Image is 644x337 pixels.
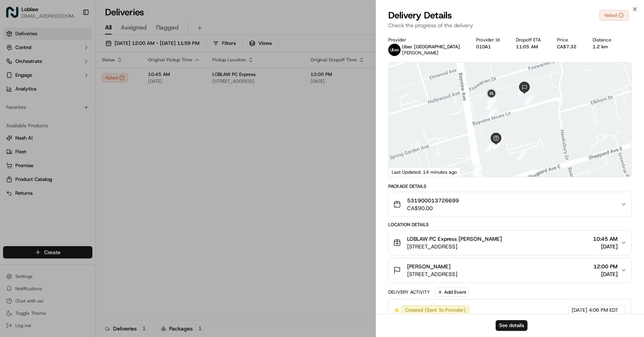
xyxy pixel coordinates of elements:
div: 10 [518,85,528,95]
div: 6 [493,139,503,149]
span: 10:45 AM [593,235,618,243]
span: Delivery Details [388,9,452,21]
p: Check the progress of the delivery [388,21,632,29]
span: Pylon [76,190,93,196]
button: 531900013726699CA$90.00 [389,192,631,217]
div: 4 [495,135,504,145]
div: Distance [593,37,615,43]
span: [STREET_ADDRESS] [407,270,457,278]
p: Uber [GEOGRAPHIC_DATA] [402,44,460,50]
span: [PERSON_NAME] [402,50,439,56]
input: Got a question? Start typing here... [20,49,138,58]
div: 3 [485,142,495,152]
span: [STREET_ADDRESS] [407,243,502,250]
div: 5 [493,139,503,149]
div: 8 [517,150,527,160]
span: • [66,119,69,125]
span: LOBLAW PC Express [PERSON_NAME] [407,235,502,243]
div: 11:05 AM [516,44,545,50]
div: We're available if you need us! [34,81,105,87]
div: 11 [488,107,498,117]
img: Liam S. [8,132,20,145]
div: Past conversations [8,100,51,106]
div: Delivery Activity [388,289,430,295]
div: Start new chat [34,73,126,81]
div: 9 [524,95,534,105]
div: 📗 [8,172,14,178]
span: Knowledge Base [15,171,59,179]
div: 💻 [65,172,71,178]
p: Welcome 👋 [8,31,140,43]
button: [PERSON_NAME][STREET_ADDRESS]12:00 PM[DATE] [389,258,631,283]
button: See details [496,320,527,331]
span: API Documentation [72,171,123,179]
img: 1736555255976-a54dd68f-1ca7-489b-9aae-adbdc363a1c4 [15,140,21,146]
span: [PERSON_NAME] [407,263,450,270]
span: 531900013726699 [407,197,459,204]
span: 12:00 PM [593,263,618,270]
a: Powered byPylon [54,190,93,196]
div: Price [557,37,580,43]
a: 📗Knowledge Base [5,168,62,182]
div: 1 [473,165,483,175]
span: 4:06 PM EDT [589,307,618,314]
img: 1736555255976-a54dd68f-1ca7-489b-9aae-adbdc363a1c4 [8,73,21,87]
span: Loblaw 12 agents [24,119,64,125]
span: [DATE] [70,119,86,125]
div: 1.2 km [593,44,615,50]
div: Provider Id [476,37,503,43]
div: Last Updated: 14 minutes ago [389,167,460,177]
button: Add Event [435,288,469,297]
span: Created (Sent To Provider) [405,307,466,314]
div: Package Details [388,183,632,189]
div: Dropoff ETA [516,37,545,43]
div: CA$7.32 [557,44,580,50]
div: Location Details [388,222,632,228]
div: 12 [486,100,496,110]
span: [PERSON_NAME] [24,140,62,146]
button: 01DA1 [476,44,491,50]
button: LOBLAW PC Express [PERSON_NAME][STREET_ADDRESS]10:45 AM[DATE] [389,230,631,255]
span: • [64,140,66,146]
img: Loblaw 12 agents [8,112,20,124]
img: 1732323095091-59ea418b-cfe3-43c8-9ae0-d0d06d6fd42c [16,73,30,87]
button: See all [119,98,140,107]
span: CA$90.00 [407,204,459,212]
div: Provider [388,37,464,43]
img: uber-new-logo.jpeg [388,44,401,56]
button: Failed [600,10,629,21]
span: [DATE] [68,140,84,146]
button: Start new chat [130,76,140,85]
div: 13 [487,95,497,105]
span: [DATE] [593,270,618,278]
span: [DATE] [572,307,587,314]
a: 💻API Documentation [62,168,126,182]
span: [DATE] [593,243,618,250]
img: Nash [8,8,23,23]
